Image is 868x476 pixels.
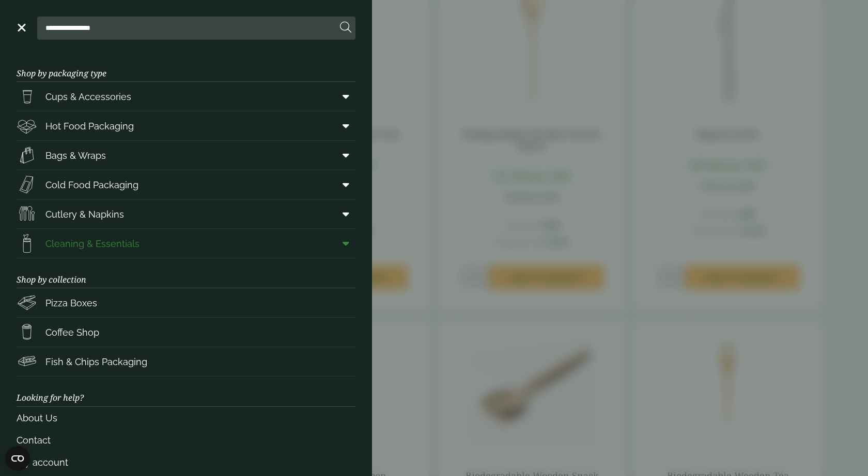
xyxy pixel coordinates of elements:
span: Fish & Chips Packaging [45,355,147,369]
button: Open CMP widget [5,446,30,471]
a: About Us [17,407,355,429]
a: Cleaning & Essentials [17,229,355,258]
span: Cleaning & Essentials [45,237,139,251]
img: PintNhalf_cup.svg [17,86,37,107]
img: Paper_carriers.svg [17,145,37,166]
img: Cutlery.svg [17,204,37,224]
h3: Shop by packaging type [17,52,355,82]
img: Deli_box.svg [17,116,37,136]
h3: Looking for help? [17,376,355,406]
span: Hot Food Packaging [45,119,134,133]
img: Pizza_boxes.svg [17,292,37,313]
a: My account [17,451,355,473]
img: FishNchip_box.svg [17,351,37,372]
img: HotDrink_paperCup.svg [17,322,37,342]
h3: Shop by collection [17,258,355,288]
a: Bags & Wraps [17,141,355,170]
a: Coffee Shop [17,318,355,347]
a: Cold Food Packaging [17,170,355,199]
img: open-wipe.svg [17,233,37,254]
span: Cutlery & Napkins [45,207,124,221]
a: Cutlery & Napkins [17,200,355,228]
span: Coffee Shop [45,325,99,339]
a: Pizza Boxes [17,288,355,317]
span: Bags & Wraps [45,149,106,162]
a: Hot Food Packaging [17,111,355,140]
span: Cold Food Packaging [45,178,138,192]
img: Sandwich_box.svg [17,174,37,195]
span: Cups & Accessories [45,90,131,104]
a: Cups & Accessories [17,82,355,111]
span: Pizza Boxes [45,296,97,310]
a: Fish & Chips Packaging [17,347,355,376]
a: Contact [17,429,355,451]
